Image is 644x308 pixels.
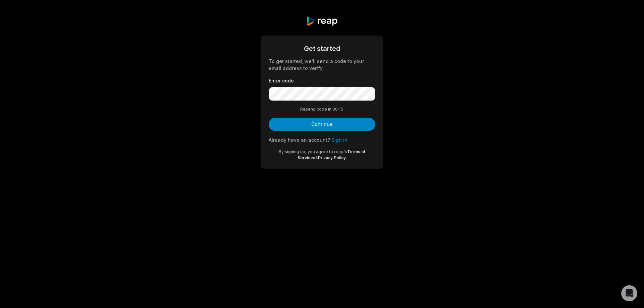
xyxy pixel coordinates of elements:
[269,106,375,112] div: Resend code in 00:
[331,137,347,143] a: Sign in
[346,155,347,160] span: .
[269,77,375,84] label: Enter code
[279,149,347,154] span: By signing up, you agree to reap's
[315,155,318,160] span: &
[621,285,637,301] div: Open Intercom Messenger
[306,16,338,26] img: reap
[318,155,346,160] a: Privacy Policy
[269,137,330,143] span: Already have an account?
[269,58,375,72] div: To get started, we'll send a code to your email address to verify.
[298,149,366,160] a: Terms of Services
[269,44,375,54] div: Get started
[269,118,375,131] button: Continue
[339,106,344,112] span: 15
